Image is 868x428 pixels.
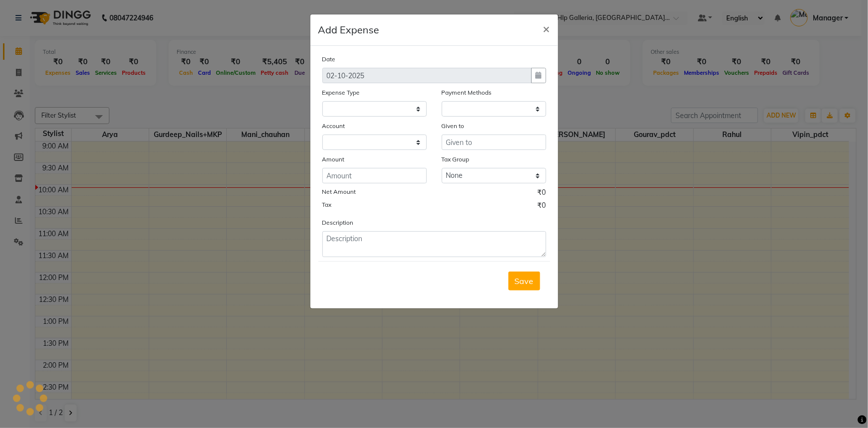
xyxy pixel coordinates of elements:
[322,155,345,164] label: Amount
[535,14,558,42] button: Close
[442,135,546,150] input: Given to
[543,21,550,36] span: ×
[322,187,356,196] label: Net Amount
[322,168,427,183] input: Amount
[322,218,354,227] label: Description
[538,187,546,200] span: ₹0
[442,155,470,164] label: Tax Group
[515,276,534,286] span: Save
[538,200,546,213] span: ₹0
[322,88,360,97] label: Expense Type
[322,122,345,131] label: Account
[508,272,540,290] button: Save
[322,200,332,209] label: Tax
[442,122,465,131] label: Given to
[442,88,492,97] label: Payment Methods
[318,22,380,37] h5: Add Expense
[322,55,336,64] label: Date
